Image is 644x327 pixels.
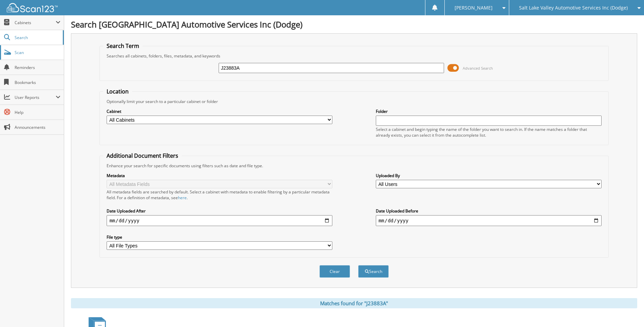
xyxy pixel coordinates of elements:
[7,3,58,12] img: scan123-logo-white.svg
[15,20,56,25] span: Cabinets
[15,80,60,85] span: Bookmarks
[71,19,637,30] h1: Search [GEOGRAPHIC_DATA] Automotive Services Inc (Dodge)
[103,53,605,59] div: Searches all cabinets, folders, files, metadata, and keywords
[15,65,60,70] span: Reminders
[319,265,350,278] button: Clear
[376,108,602,114] label: Folder
[376,173,602,178] label: Uploaded By
[107,173,332,178] label: Metadata
[107,108,332,114] label: Cabinet
[376,208,602,214] label: Date Uploaded Before
[463,66,493,71] span: Advanced Search
[103,99,605,104] div: Optionally limit your search to a particular cabinet or folder
[103,88,132,95] legend: Location
[376,126,602,138] div: Select a cabinet and begin typing the name of the folder you want to search in. If the name match...
[71,298,637,308] div: Matches found for "J23883A"
[15,35,59,40] span: Search
[376,215,602,226] input: end
[103,152,182,159] legend: Additional Document Filters
[358,265,389,278] button: Search
[15,124,60,130] span: Announcements
[103,163,605,169] div: Enhance your search for specific documents using filters such as date and file type.
[107,234,332,240] label: File type
[107,208,332,214] label: Date Uploaded After
[103,42,143,50] legend: Search Term
[15,94,56,100] span: User Reports
[455,6,493,10] span: [PERSON_NAME]
[107,189,332,201] div: All metadata fields are searched by default. Select a cabinet with metadata to enable filtering b...
[15,50,60,55] span: Scan
[519,6,628,10] span: Salt Lake Valley Automotive Services Inc (Dodge)
[178,195,187,201] a: here
[107,215,332,226] input: start
[15,109,60,115] span: Help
